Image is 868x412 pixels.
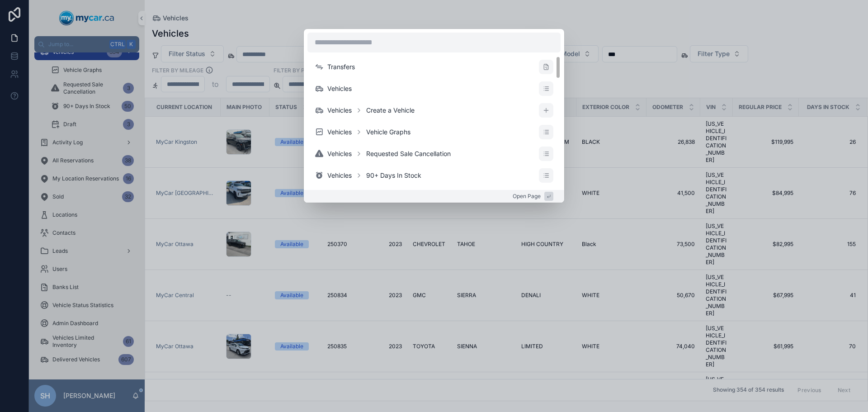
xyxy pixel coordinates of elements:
[327,128,352,137] span: Vehicles
[366,106,415,115] span: Create a Vehicle
[327,171,352,180] span: Vehicles
[366,128,410,137] span: Vehicle Graphs
[307,56,561,186] div: scrollable content
[327,106,352,115] span: Vehicles
[366,171,421,180] span: 90+ Days In Stock
[366,149,451,158] span: Requested Sale Cancellation
[327,84,352,93] span: Vehicles
[513,193,541,200] span: Open Page
[327,62,355,71] span: Transfers
[327,149,352,158] span: Vehicles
